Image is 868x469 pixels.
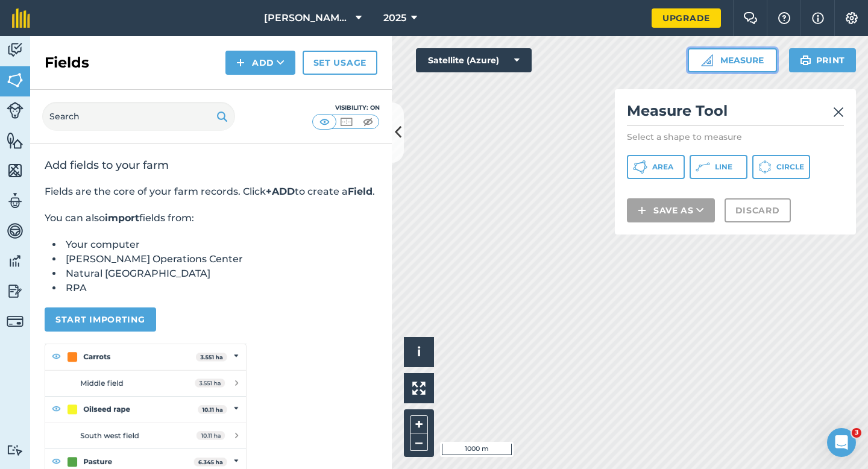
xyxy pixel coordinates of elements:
img: svg+xml;base64,PD94bWwgdmVyc2lvbj0iMS4wIiBlbmNvZGluZz0idXRmLTgiPz4KPCEtLSBHZW5lcmF0b3I6IEFkb2JlIE... [7,102,24,119]
img: svg+xml;base64,PHN2ZyB4bWxucz0iaHR0cDovL3d3dy53My5vcmcvMjAwMC9zdmciIHdpZHRoPSI1NiIgaGVpZ2h0PSI2MC... [7,162,24,180]
li: Natural [GEOGRAPHIC_DATA] [63,266,377,281]
h2: Add fields to your farm [45,158,377,172]
button: Circle [752,155,810,179]
button: Area [627,155,685,179]
span: i [417,344,421,359]
strong: +ADD [266,186,295,197]
img: svg+xml;base64,PD94bWwgdmVyc2lvbj0iMS4wIiBlbmNvZGluZz0idXRmLTgiPz4KPCEtLSBHZW5lcmF0b3I6IEFkb2JlIE... [7,282,24,300]
span: Area [652,162,673,172]
img: svg+xml;base64,PHN2ZyB4bWxucz0iaHR0cDovL3d3dy53My5vcmcvMjAwMC9zdmciIHdpZHRoPSIxOSIgaGVpZ2h0PSIyNC... [800,53,811,68]
img: svg+xml;base64,PHN2ZyB4bWxucz0iaHR0cDovL3d3dy53My5vcmcvMjAwMC9zdmciIHdpZHRoPSIxOSIgaGVpZ2h0PSIyNC... [216,109,228,124]
img: svg+xml;base64,PHN2ZyB4bWxucz0iaHR0cDovL3d3dy53My5vcmcvMjAwMC9zdmciIHdpZHRoPSI1NiIgaGVpZ2h0PSI2MC... [7,71,24,89]
span: [PERSON_NAME] & Sons [264,11,351,25]
button: Start importing [45,307,156,332]
img: svg+xml;base64,PD94bWwgdmVyc2lvbj0iMS4wIiBlbmNvZGluZz0idXRmLTgiPz4KPCEtLSBHZW5lcmF0b3I6IEFkb2JlIE... [7,41,24,59]
a: Set usage [303,51,377,75]
a: Upgrade [652,8,721,28]
img: svg+xml;base64,PD94bWwgdmVyc2lvbj0iMS4wIiBlbmNvZGluZz0idXRmLTgiPz4KPCEtLSBHZW5lcmF0b3I6IEFkb2JlIE... [7,192,24,210]
p: You can also fields from: [45,211,377,225]
img: Four arrows, one pointing top left, one top right, one bottom right and the last bottom left [412,382,426,395]
img: A cog icon [844,12,859,24]
li: Your computer [63,238,377,252]
img: svg+xml;base64,PHN2ZyB4bWxucz0iaHR0cDovL3d3dy53My5vcmcvMjAwMC9zdmciIHdpZHRoPSI1MCIgaGVpZ2h0PSI0MC... [360,116,376,128]
button: Add [225,51,295,75]
button: – [410,433,428,451]
input: Search [42,102,235,131]
img: svg+xml;base64,PHN2ZyB4bWxucz0iaHR0cDovL3d3dy53My5vcmcvMjAwMC9zdmciIHdpZHRoPSI1MCIgaGVpZ2h0PSI0MC... [317,116,332,128]
p: Select a shape to measure [627,131,844,143]
img: svg+xml;base64,PHN2ZyB4bWxucz0iaHR0cDovL3d3dy53My5vcmcvMjAwMC9zdmciIHdpZHRoPSIxNCIgaGVpZ2h0PSIyNC... [236,55,245,70]
img: A question mark icon [777,12,791,24]
img: svg+xml;base64,PD94bWwgdmVyc2lvbj0iMS4wIiBlbmNvZGluZz0idXRmLTgiPz4KPCEtLSBHZW5lcmF0b3I6IEFkb2JlIE... [7,252,24,270]
button: + [410,415,428,433]
span: 3 [852,428,861,438]
button: Line [690,155,747,179]
h2: Measure Tool [627,101,844,126]
iframe: Intercom live chat [827,428,856,457]
strong: Field [348,186,373,197]
img: svg+xml;base64,PHN2ZyB4bWxucz0iaHR0cDovL3d3dy53My5vcmcvMjAwMC9zdmciIHdpZHRoPSIxNCIgaGVpZ2h0PSIyNC... [638,203,646,218]
img: svg+xml;base64,PD94bWwgdmVyc2lvbj0iMS4wIiBlbmNvZGluZz0idXRmLTgiPz4KPCEtLSBHZW5lcmF0b3I6IEFkb2JlIE... [7,222,24,240]
span: Line [715,162,732,172]
span: Circle [776,162,804,172]
div: Visibility: On [312,103,380,113]
button: i [404,337,434,367]
button: Discard [725,198,791,222]
button: Print [789,48,857,72]
img: Ruler icon [701,54,713,66]
button: Save as [627,198,715,222]
img: svg+xml;base64,PD94bWwgdmVyc2lvbj0iMS4wIiBlbmNvZGluZz0idXRmLTgiPz4KPCEtLSBHZW5lcmF0b3I6IEFkb2JlIE... [7,313,24,330]
img: svg+xml;base64,PHN2ZyB4bWxucz0iaHR0cDovL3d3dy53My5vcmcvMjAwMC9zdmciIHdpZHRoPSIxNyIgaGVpZ2h0PSIxNy... [812,11,824,25]
button: Measure [688,48,777,72]
img: svg+xml;base64,PHN2ZyB4bWxucz0iaHR0cDovL3d3dy53My5vcmcvMjAwMC9zdmciIHdpZHRoPSI1NiIgaGVpZ2h0PSI2MC... [7,131,24,150]
li: RPA [63,281,377,295]
p: Fields are the core of your farm records. Click to create a . [45,184,377,199]
li: [PERSON_NAME] Operations Center [63,252,377,266]
img: fieldmargin Logo [12,8,30,28]
strong: import [105,212,139,224]
img: svg+xml;base64,PHN2ZyB4bWxucz0iaHR0cDovL3d3dy53My5vcmcvMjAwMC9zdmciIHdpZHRoPSIyMiIgaGVpZ2h0PSIzMC... [833,105,844,119]
span: 2025 [383,11,406,25]
img: svg+xml;base64,PHN2ZyB4bWxucz0iaHR0cDovL3d3dy53My5vcmcvMjAwMC9zdmciIHdpZHRoPSI1MCIgaGVpZ2h0PSI0MC... [339,116,354,128]
img: Two speech bubbles overlapping with the left bubble in the forefront [743,12,758,24]
img: svg+xml;base64,PD94bWwgdmVyc2lvbj0iMS4wIiBlbmNvZGluZz0idXRmLTgiPz4KPCEtLSBHZW5lcmF0b3I6IEFkb2JlIE... [7,444,24,456]
h2: Fields [45,53,89,72]
button: Satellite (Azure) [416,48,532,72]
